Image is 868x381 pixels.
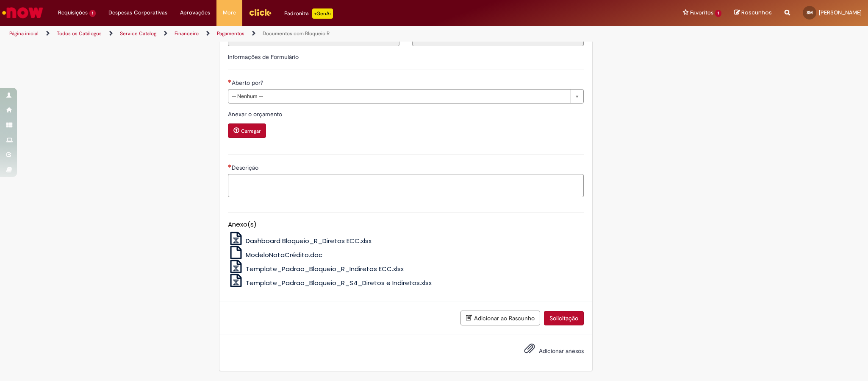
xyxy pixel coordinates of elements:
[544,311,584,325] button: Solicitação
[228,110,284,118] span: Anexar o orçamento
[9,30,39,37] a: Página inicial
[246,278,432,287] span: Template_Padrao_Bloqueio_R_S4_Diretos e Indiretos.xlsx
[228,79,232,83] span: Necessários
[539,347,584,355] span: Adicionar anexos
[228,236,372,245] a: Dashboard Bloqueio_R_Diretos ECC.xlsx
[807,10,813,15] span: SM
[228,164,232,168] span: Necessários
[232,90,566,103] span: -- Nenhum --
[241,128,261,134] small: Carregar
[460,311,540,325] button: Adicionar ao Rascunho
[1,4,44,21] img: ServiceNow
[228,174,584,197] textarea: Descrição
[246,250,322,259] span: ModeloNotaCrédito.doc
[228,123,266,138] button: Carregar anexo de Anexar o orçamento
[6,26,572,42] ul: Trilhas de página
[232,79,265,87] span: Aberto por?
[819,9,862,16] span: [PERSON_NAME]
[57,30,102,37] a: Todos os Catálogos
[58,8,88,17] span: Requisições
[246,264,404,273] span: Template_Padrao_Bloqueio_R_Indiretos ECC.xlsx
[246,236,372,245] span: Dashboard Bloqueio_R_Diretos ECC.xlsx
[232,164,260,171] span: Descrição
[228,278,432,287] a: Template_Padrao_Bloqueio_R_S4_Diretos e Indiretos.xlsx
[228,53,299,61] label: Informações de Formulário
[522,341,537,360] button: Adicionar anexos
[228,264,404,273] a: Template_Padrao_Bloqueio_R_Indiretos ECC.xlsx
[228,221,584,228] h5: Anexo(s)
[228,250,322,259] a: ModeloNotaCrédito.doc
